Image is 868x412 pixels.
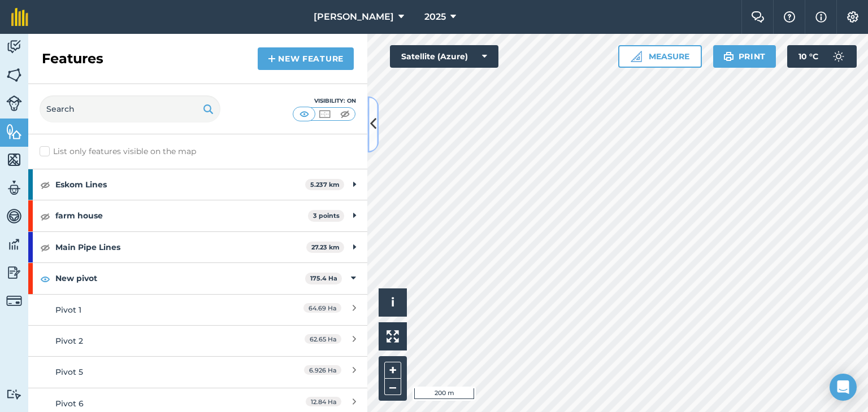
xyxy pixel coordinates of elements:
div: Pivot 1 [55,304,256,316]
strong: 27.23 km [311,243,340,251]
img: svg+xml;base64,PHN2ZyB4bWxucz0iaHR0cDovL3d3dy53My5vcmcvMjAwMC9zdmciIHdpZHRoPSI1NiIgaGVpZ2h0PSI2MC... [6,151,22,168]
img: svg+xml;base64,PD94bWwgdmVyc2lvbj0iMS4wIiBlbmNvZGluZz0idXRmLTgiPz4KPCEtLSBHZW5lcmF0b3I6IEFkb2JlIE... [827,45,850,68]
strong: 5.237 km [310,181,340,189]
span: 62.65 Ha [305,334,341,344]
div: Eskom Lines5.237 km [28,169,367,200]
span: 10 ° C [798,45,818,68]
img: svg+xml;base64,PD94bWwgdmVyc2lvbj0iMS4wIiBlbmNvZGluZz0idXRmLTgiPz4KPCEtLSBHZW5lcmF0b3I6IEFkb2JlIE... [6,293,22,309]
strong: Eskom Lines [55,169,305,200]
button: + [384,362,401,379]
strong: Main Pipe Lines [55,232,306,262]
span: i [391,295,394,309]
div: Pivot 5 [55,366,256,378]
div: Open Intercom Messenger [830,374,857,401]
button: Measure [618,45,702,68]
img: svg+xml;base64,PHN2ZyB4bWxucz0iaHR0cDovL3d3dy53My5vcmcvMjAwMC9zdmciIHdpZHRoPSI1MCIgaGVpZ2h0PSI0MC... [297,108,311,120]
button: Satellite (Azure) [390,45,498,68]
img: A question mark icon [783,11,796,23]
strong: 175.4 Ha [310,274,337,282]
button: 10 °C [787,45,857,68]
strong: New pivot [55,263,305,293]
div: farm house3 points [28,200,367,231]
img: Four arrows, one pointing top left, one top right, one bottom right and the last bottom left [387,330,399,343]
div: New pivot175.4 Ha [28,263,367,293]
button: – [384,379,401,395]
img: svg+xml;base64,PD94bWwgdmVyc2lvbj0iMS4wIiBlbmNvZGluZz0idXRmLTgiPz4KPCEtLSBHZW5lcmF0b3I6IEFkb2JlIE... [6,208,22,225]
img: svg+xml;base64,PHN2ZyB4bWxucz0iaHR0cDovL3d3dy53My5vcmcvMjAwMC9zdmciIHdpZHRoPSIxNCIgaGVpZ2h0PSIyNC... [268,52,276,65]
strong: farm house [55,200,308,231]
a: Pivot 164.69 Ha [28,294,367,325]
img: svg+xml;base64,PHN2ZyB4bWxucz0iaHR0cDovL3d3dy53My5vcmcvMjAwMC9zdmciIHdpZHRoPSIxOSIgaGVpZ2h0PSIyNC... [203,102,214,116]
span: 6.926 Ha [304,365,341,375]
label: List only features visible on the map [40,146,196,157]
a: New feature [258,47,354,70]
span: 12.84 Ha [306,397,341,406]
h2: Features [42,50,103,68]
div: Main Pipe Lines27.23 km [28,232,367,262]
img: svg+xml;base64,PHN2ZyB4bWxucz0iaHR0cDovL3d3dy53My5vcmcvMjAwMC9zdmciIHdpZHRoPSIxOCIgaGVpZ2h0PSIyNC... [40,178,50,191]
div: Visibility: On [293,97,356,106]
img: svg+xml;base64,PD94bWwgdmVyc2lvbj0iMS4wIiBlbmNvZGluZz0idXRmLTgiPz4KPCEtLSBHZW5lcmF0b3I6IEFkb2JlIE... [6,236,22,253]
div: Pivot 2 [55,335,256,347]
img: svg+xml;base64,PD94bWwgdmVyc2lvbj0iMS4wIiBlbmNvZGluZz0idXRmLTgiPz4KPCEtLSBHZW5lcmF0b3I6IEFkb2JlIE... [6,179,22,196]
img: Two speech bubbles overlapping with the left bubble in the forefront [751,11,765,23]
img: svg+xml;base64,PD94bWwgdmVyc2lvbj0iMS4wIiBlbmNvZGluZz0idXRmLTgiPz4KPCEtLSBHZW5lcmF0b3I6IEFkb2JlIE... [6,264,22,281]
img: svg+xml;base64,PHN2ZyB4bWxucz0iaHR0cDovL3d3dy53My5vcmcvMjAwMC9zdmciIHdpZHRoPSIxOCIgaGVpZ2h0PSIyNC... [40,240,50,254]
img: Ruler icon [631,51,642,62]
img: svg+xml;base64,PHN2ZyB4bWxucz0iaHR0cDovL3d3dy53My5vcmcvMjAwMC9zdmciIHdpZHRoPSI1NiIgaGVpZ2h0PSI2MC... [6,123,22,140]
span: [PERSON_NAME] [314,10,394,24]
img: svg+xml;base64,PHN2ZyB4bWxucz0iaHR0cDovL3d3dy53My5vcmcvMjAwMC9zdmciIHdpZHRoPSI1MCIgaGVpZ2h0PSI0MC... [318,108,332,120]
img: svg+xml;base64,PHN2ZyB4bWxucz0iaHR0cDovL3d3dy53My5vcmcvMjAwMC9zdmciIHdpZHRoPSIxOSIgaGVpZ2h0PSIyNC... [723,50,734,63]
img: svg+xml;base64,PHN2ZyB4bWxucz0iaHR0cDovL3d3dy53My5vcmcvMjAwMC9zdmciIHdpZHRoPSIxOCIgaGVpZ2h0PSIyNC... [40,272,50,286]
img: A cog icon [846,11,860,23]
a: Pivot 262.65 Ha [28,325,367,356]
img: svg+xml;base64,PHN2ZyB4bWxucz0iaHR0cDovL3d3dy53My5vcmcvMjAwMC9zdmciIHdpZHRoPSIxOCIgaGVpZ2h0PSIyNC... [40,209,50,223]
img: svg+xml;base64,PHN2ZyB4bWxucz0iaHR0cDovL3d3dy53My5vcmcvMjAwMC9zdmciIHdpZHRoPSI1NiIgaGVpZ2h0PSI2MC... [6,67,22,84]
img: svg+xml;base64,PHN2ZyB4bWxucz0iaHR0cDovL3d3dy53My5vcmcvMjAwMC9zdmciIHdpZHRoPSI1MCIgaGVpZ2h0PSI0MC... [338,108,352,120]
strong: 3 points [313,212,340,220]
button: Print [713,45,776,68]
a: Pivot 56.926 Ha [28,356,367,387]
span: 2025 [424,10,446,24]
img: svg+xml;base64,PD94bWwgdmVyc2lvbj0iMS4wIiBlbmNvZGluZz0idXRmLTgiPz4KPCEtLSBHZW5lcmF0b3I6IEFkb2JlIE... [6,389,22,400]
img: svg+xml;base64,PD94bWwgdmVyc2lvbj0iMS4wIiBlbmNvZGluZz0idXRmLTgiPz4KPCEtLSBHZW5lcmF0b3I6IEFkb2JlIE... [6,95,22,111]
span: 64.69 Ha [303,303,341,313]
div: Pivot 6 [55,397,256,410]
button: i [379,288,407,317]
input: Search [40,95,220,122]
img: svg+xml;base64,PD94bWwgdmVyc2lvbj0iMS4wIiBlbmNvZGluZz0idXRmLTgiPz4KPCEtLSBHZW5lcmF0b3I6IEFkb2JlIE... [6,38,22,55]
img: svg+xml;base64,PHN2ZyB4bWxucz0iaHR0cDovL3d3dy53My5vcmcvMjAwMC9zdmciIHdpZHRoPSIxNyIgaGVpZ2h0PSIxNy... [815,10,827,24]
img: fieldmargin Logo [11,8,28,26]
